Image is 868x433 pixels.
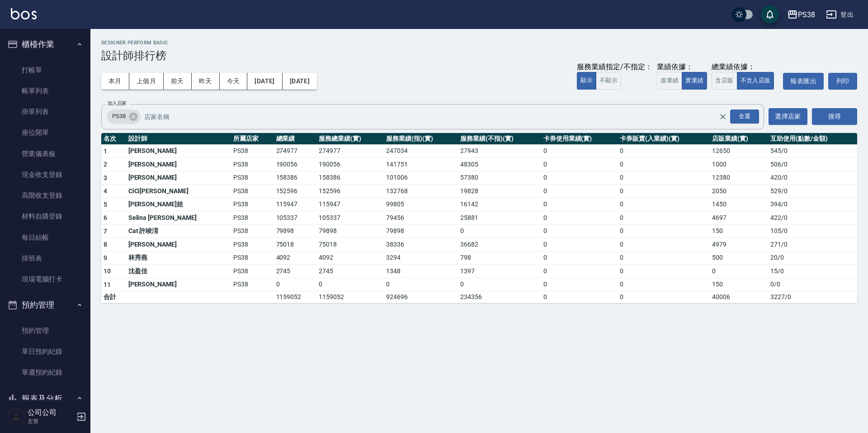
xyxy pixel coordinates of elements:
td: 158386 [316,171,384,185]
td: 0 [618,171,710,185]
td: 0 [384,278,458,291]
div: 全選 [730,109,759,124]
button: 登出 [822,6,857,23]
div: 業績依據： [657,62,707,72]
td: 4092 [274,251,317,265]
td: 0 / 0 [768,278,857,291]
td: 115947 [274,198,317,211]
button: 列印 [828,73,857,90]
button: 實業績 [682,72,707,90]
h5: 公司公司 [28,408,74,417]
button: 報表及分析 [4,387,87,410]
td: PS38 [231,238,274,252]
td: 190056 [316,158,384,171]
td: 0 [618,265,710,278]
span: PS38 [107,112,131,121]
a: 每日結帳 [4,227,87,248]
td: 0 [541,238,618,252]
td: 2050 [710,185,768,198]
button: 前天 [164,73,192,90]
td: 0 [541,158,618,171]
td: 0 [458,278,541,291]
td: 506 / 0 [768,158,857,171]
td: 林秀燕 [126,251,231,265]
td: 0 [618,198,710,211]
td: PS38 [231,224,274,238]
span: 5 [104,201,107,208]
button: 搜尋 [812,108,857,125]
a: 單日預約紀錄 [4,341,87,362]
td: 500 [710,251,768,265]
span: 2 [104,161,107,168]
a: 預約管理 [4,320,87,341]
span: 3 [104,174,107,181]
label: 加入店家 [108,100,127,107]
th: 設計師 [126,133,231,145]
td: 1397 [458,265,541,278]
button: 櫃檯作業 [4,33,87,56]
button: 本月 [101,73,129,90]
td: 79898 [274,224,317,238]
td: 141751 [384,158,458,171]
div: 服務業績指定/不指定： [577,62,652,72]
td: PS38 [231,171,274,185]
td: PS38 [231,265,274,278]
td: 394 / 0 [768,198,857,211]
button: 昨天 [192,73,220,90]
span: 10 [104,267,111,275]
td: 2745 [274,265,317,278]
td: 合計 [101,291,126,303]
td: 529 / 0 [768,185,857,198]
td: PS38 [231,211,274,225]
td: 1450 [710,198,768,211]
td: 0 [541,251,618,265]
td: 40006 [710,291,768,303]
td: 75018 [316,238,384,252]
td: 0 [618,238,710,252]
td: 36682 [458,238,541,252]
td: 1348 [384,265,458,278]
td: 271 / 0 [768,238,857,252]
td: PS38 [231,144,274,158]
img: Logo [11,8,37,19]
td: 15 / 0 [768,265,857,278]
span: 8 [104,241,107,248]
a: 現場電腦打卡 [4,269,87,290]
td: Selina [PERSON_NAME] [126,211,231,225]
td: 0 [458,224,541,238]
th: 互助使用(點數/金額) [768,133,857,145]
td: 152596 [274,185,317,198]
td: 234356 [458,291,541,303]
td: 0 [618,211,710,225]
input: 店家名稱 [142,109,735,124]
button: Open [728,108,761,125]
a: 排班表 [4,248,87,269]
td: 3227 / 0 [768,291,857,303]
td: 0 [274,278,317,291]
td: 0 [316,278,384,291]
th: 服務業績(指)(實) [384,133,458,145]
button: 含店販 [712,72,737,90]
td: 0 [618,291,710,303]
td: 3294 [384,251,458,265]
td: 132768 [384,185,458,198]
span: 4 [104,187,107,195]
button: Clear [717,110,729,123]
td: 0 [618,224,710,238]
td: 798 [458,251,541,265]
button: 虛業績 [657,72,682,90]
span: 1 [104,148,107,155]
td: [PERSON_NAME] [126,171,231,185]
td: 0 [618,185,710,198]
th: 名次 [101,133,126,145]
td: 79898 [316,224,384,238]
a: 報表匯出 [783,73,824,90]
td: 274977 [316,144,384,158]
button: 不顯示 [596,72,621,90]
a: 高階收支登錄 [4,185,87,206]
td: 0 [541,278,618,291]
span: 9 [104,254,107,262]
td: 19828 [458,185,541,198]
td: 0 [541,291,618,303]
td: 1159052 [274,291,317,303]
